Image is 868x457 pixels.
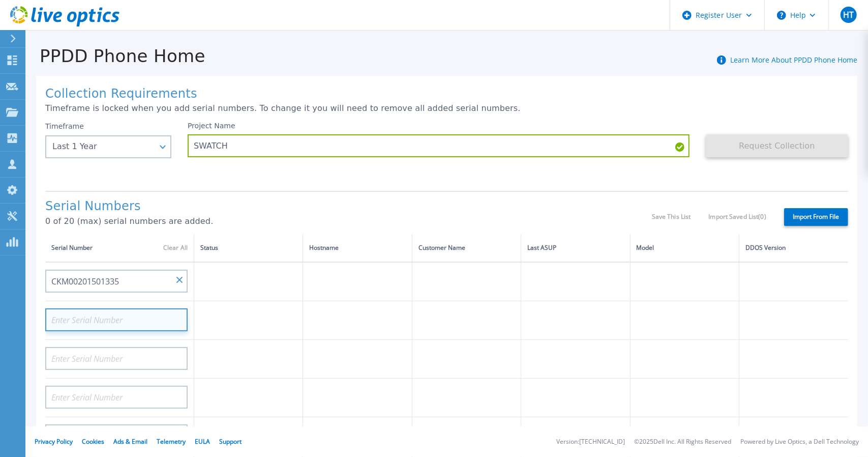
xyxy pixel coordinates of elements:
[45,308,188,331] input: Enter Serial Number
[195,437,210,446] a: EULA
[194,234,303,262] th: Status
[634,439,731,445] li: © 2025 Dell Inc. All Rights Reserved
[157,437,186,446] a: Telemetry
[739,234,848,262] th: DDOS Version
[784,208,848,226] label: Import From File
[303,234,412,262] th: Hostname
[45,87,848,101] h1: Collection Requirements
[45,386,188,409] input: Enter Serial Number
[45,347,188,370] input: Enter Serial Number
[630,234,739,262] th: Model
[25,46,205,66] h1: PPDD Phone Home
[45,217,652,226] p: 0 of 20 (max) serial numbers are added.
[843,11,854,19] span: HT
[188,134,690,157] input: Enter Project Name
[730,55,857,65] a: Learn More About PPDD Phone Home
[52,142,153,151] div: Last 1 Year
[51,242,188,253] div: Serial Number
[45,199,652,214] h1: Serial Numbers
[188,122,235,129] label: Project Name
[556,439,625,445] li: Version: [TECHNICAL_ID]
[412,234,521,262] th: Customer Name
[113,437,147,446] a: Ads & Email
[45,270,188,293] input: Enter Serial Number
[82,437,104,446] a: Cookies
[219,437,242,446] a: Support
[521,234,630,262] th: Last ASUP
[45,122,84,130] label: Timeframe
[45,104,848,113] p: Timeframe is locked when you add serial numbers. To change it you will need to remove all added s...
[45,424,188,447] input: Enter Serial Number
[706,134,848,157] button: Request Collection
[35,437,73,446] a: Privacy Policy
[740,439,859,445] li: Powered by Live Optics, a Dell Technology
